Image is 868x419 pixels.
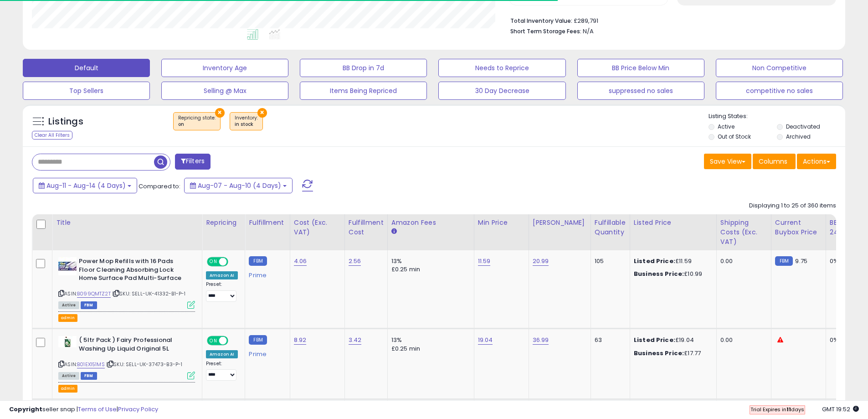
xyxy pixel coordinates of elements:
b: Total Inventory Value: [510,17,572,25]
div: Repricing [206,218,241,228]
a: 11.59 [478,257,491,266]
div: 0% [830,257,860,265]
span: | SKU: SELL-UK-37473-B3-P-1 [106,361,183,368]
div: 63 [595,336,623,344]
div: Fulfillment [249,218,286,228]
span: Compared to: [139,182,180,191]
label: Out of Stock [718,133,751,140]
b: Business Price: [634,269,684,278]
small: FBM [249,335,267,345]
button: × [215,108,225,118]
label: Active [718,123,734,130]
div: Prime [249,268,282,279]
button: Default [23,59,150,77]
div: 13% [391,336,467,344]
span: All listings currently available for purchase on Amazon [58,372,79,380]
div: £10.99 [634,270,709,278]
div: 105 [595,257,623,265]
div: Shipping Costs (Exc. VAT) [720,218,767,247]
button: admin [58,385,77,393]
h5: Listings [48,115,83,128]
span: FBM [81,372,97,380]
button: Save View [704,154,751,169]
div: Preset: [206,281,238,302]
img: 51R42Rt-44L._SL40_.jpg [58,257,77,275]
a: B099QMTZ2T [77,290,111,298]
span: Aug-07 - Aug-10 (4 Days) [198,181,281,190]
span: OFF [227,258,241,266]
div: £11.59 [634,257,709,265]
button: Columns [753,154,796,169]
button: × [257,108,267,118]
b: Power Mop Refills with 16 Pads Floor Cleaning Absorbing Lock Home Surface Pad Multi-Surface [79,257,190,285]
div: 13% [391,257,467,265]
a: 2.56 [349,257,361,266]
small: FBM [775,256,793,266]
a: Privacy Policy [118,405,158,414]
a: 4.06 [294,257,307,266]
button: Aug-11 - Aug-14 (4 Days) [33,178,137,193]
img: 31MAobpxSqL._SL40_.jpg [58,336,77,347]
label: Deactivated [786,123,820,130]
button: Actions [797,154,836,169]
span: Aug-11 - Aug-14 (4 Days) [46,181,126,190]
p: Listing States: [709,112,845,121]
div: 0.00 [720,257,764,265]
div: Clear All Filters [32,131,72,140]
a: 36.99 [533,336,549,345]
div: £19.04 [634,336,709,344]
label: Archived [786,133,811,140]
button: Inventory Age [161,59,288,77]
a: Terms of Use [78,405,117,414]
div: BB Share 24h. [830,218,863,237]
button: BB Drop in 7d [300,59,427,77]
a: 20.99 [533,257,549,266]
b: Listed Price: [634,336,675,344]
div: Current Buybox Price [775,218,822,237]
span: ON [208,337,219,345]
b: 11 [786,406,791,413]
div: Fulfillable Quantity [595,218,626,237]
div: Fulfillment Cost [349,218,384,237]
button: competitive no sales [716,82,843,100]
div: Cost (Exc. VAT) [294,218,341,237]
div: Amazon AI [206,271,238,279]
button: Non Competitive [716,59,843,77]
span: Repricing state : [178,114,216,128]
button: Aug-07 - Aug-10 (4 Days) [184,178,293,193]
div: on [178,121,216,128]
span: OFF [227,337,241,345]
a: 8.92 [294,336,307,345]
button: suppressed no sales [577,82,704,100]
a: B01EX151MS [77,361,105,368]
button: Filters [175,154,211,170]
span: 9.75 [795,257,807,265]
div: [PERSON_NAME] [533,218,587,228]
small: Amazon Fees. [391,228,397,236]
div: ASIN: [58,257,195,308]
button: Top Sellers [23,82,150,100]
b: Business Price: [634,349,684,357]
button: admin [58,314,77,322]
b: Short Term Storage Fees: [510,27,581,35]
div: £0.25 min [391,265,467,274]
small: FBM [249,256,267,266]
div: Amazon AI [206,350,238,358]
span: 2025-08-15 19:52 GMT [822,405,859,414]
li: £289,791 [510,15,829,26]
button: 30 Day Decrease [438,82,565,100]
div: £17.77 [634,349,709,357]
span: ON [208,258,219,266]
b: Listed Price: [634,257,675,265]
div: £0.25 min [391,345,467,353]
span: | SKU: SELL-UK-41332-B1-P-1 [112,290,186,297]
div: 0.00 [720,336,764,344]
button: Selling @ Max [161,82,288,100]
button: Items Being Repriced [300,82,427,100]
span: FBM [81,301,97,309]
b: ( 5ltr Pack ) Fairy Professional Washing Up Liquid Original 5L [79,336,190,355]
div: Title [56,218,198,228]
div: Prime [249,347,282,358]
span: All listings currently available for purchase on Amazon [58,301,79,309]
a: 3.42 [349,336,362,345]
